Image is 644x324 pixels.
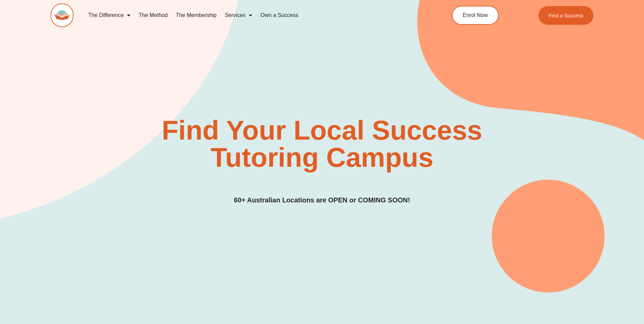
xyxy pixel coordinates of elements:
[221,7,256,23] a: Services
[134,7,171,23] a: The Method
[256,7,302,23] a: Own a Success
[234,195,410,205] h3: 60+ Australian Locations are OPEN or COMING SOON!
[549,13,584,18] span: Find a Success
[538,6,594,25] a: Find a Success
[172,7,221,23] a: The Membership
[463,13,488,18] span: Enrol Now
[452,6,499,25] a: Enrol Now
[84,7,421,23] nav: Menu
[108,117,537,171] h2: Find Your Local Success Tutoring Campus
[84,7,135,23] a: The Difference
